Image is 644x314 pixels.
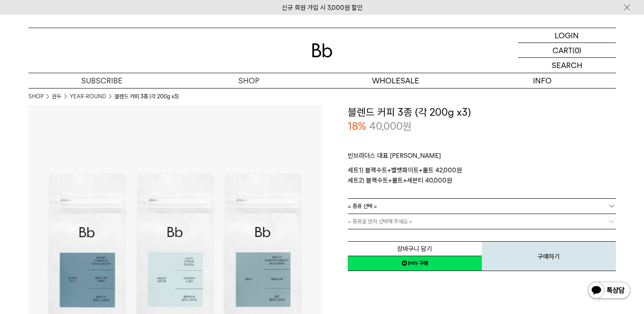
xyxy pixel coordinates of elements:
[114,92,179,101] li: 블렌드 커피 3종 (각 200g x3)
[482,241,616,271] button: 구매하기
[518,43,616,58] a: CART (0)
[29,73,175,88] a: SUBSCRIBE
[555,28,579,43] p: LOGIN
[52,92,61,101] a: 원두
[322,73,469,88] p: WHOLESALE
[348,214,412,229] span: = 종류을 먼저 선택해 주세요 =
[312,43,332,57] img: 로고
[348,199,377,214] span: = 종류 선택 =
[348,241,482,256] button: 장바구니 담기
[348,151,616,165] p: 빈브라더스 대표 [PERSON_NAME]
[587,281,631,301] img: 카카오톡 채널 1:1 채팅 버튼
[70,92,106,101] a: YEAR-ROUND
[348,119,366,134] p: 18%
[518,28,616,43] a: LOGIN
[369,119,412,134] p: 40,000
[552,58,582,73] p: SEARCH
[282,4,363,11] a: 신규 회원 가입 시 3,000원 할인
[29,92,43,101] a: SHOP
[348,256,482,271] a: 새창
[469,73,616,88] p: INFO
[348,165,616,186] p: 세트1) 블랙수트+벨벳화이트+몰트 42,000원 세트2) 블랙수트+몰트+세븐티 40,000원
[403,120,412,132] span: 원
[175,73,322,88] a: SHOP
[572,43,581,57] p: (0)
[552,43,572,57] p: CART
[348,105,616,120] h3: 블렌드 커피 3종 (각 200g x3)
